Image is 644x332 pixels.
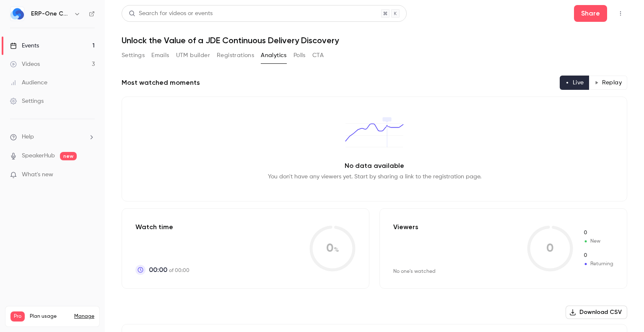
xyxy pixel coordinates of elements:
button: Live [560,76,589,90]
button: Registrations [217,49,254,62]
span: 00:00 [149,265,167,275]
button: Settings [122,49,145,62]
span: Plan usage [30,313,69,320]
button: Share [574,5,607,22]
h1: Unlock the Value of a JDE Continuous Delivery Discovery [122,35,627,45]
img: ERP-One Consulting Inc. [10,7,24,21]
span: Pro [10,311,25,322]
div: Videos [10,60,40,68]
p: / 90 [82,322,94,329]
p: Watch time [135,222,190,232]
span: New [583,229,613,237]
button: Replay [589,76,627,90]
button: Polls [293,49,306,62]
div: Audience [10,78,47,87]
span: Returning [583,252,613,259]
p: of 00:00 [149,265,190,275]
a: SpeakerHub [22,152,55,160]
button: UTM builder [176,49,210,62]
div: No one's watched [393,268,436,275]
h2: Most watched moments [122,78,200,88]
button: Emails [151,49,169,62]
span: 3 [82,323,85,328]
p: No data available [345,161,404,171]
button: CTA [312,49,324,62]
h6: ERP-One Consulting Inc. [31,10,70,18]
a: Manage [74,313,94,320]
button: Analytics [261,49,287,62]
span: Returning [583,260,613,268]
div: Settings [10,97,44,105]
span: What's new [22,170,53,179]
span: Help [22,133,34,141]
div: Events [10,42,39,50]
p: Videos [10,322,26,329]
span: new [60,152,77,160]
button: Download CSV [566,306,627,319]
p: You don't have any viewers yet. Start by sharing a link to the registration page. [268,173,481,181]
span: New [583,238,613,245]
div: Search for videos or events [129,9,213,18]
li: help-dropdown-opener [10,133,95,141]
p: Viewers [393,222,418,232]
